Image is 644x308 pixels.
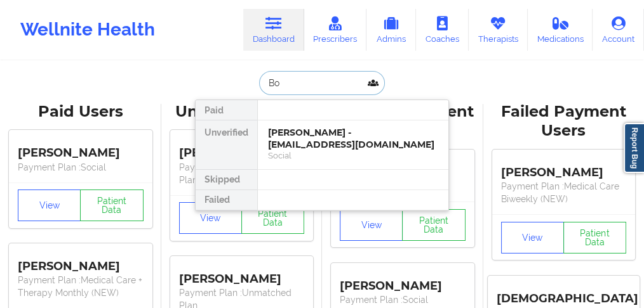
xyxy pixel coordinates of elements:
[179,202,242,234] button: View
[416,9,469,51] a: Coaches
[268,127,438,150] div: [PERSON_NAME] - [EMAIL_ADDRESS][DOMAIN_NAME]
[170,102,314,122] div: Unverified Users
[402,209,465,241] button: Patient Data
[243,9,304,51] a: Dashboard
[179,161,305,186] p: Payment Plan : Unmatched Plan
[18,137,144,161] div: [PERSON_NAME]
[501,222,564,253] button: View
[340,209,403,241] button: View
[469,9,528,51] a: Therapists
[196,170,257,190] div: Skipped
[624,123,644,173] a: Report Bug
[18,274,144,299] p: Payment Plan : Medical Care + Therapy Monthly (NEW)
[241,202,304,234] button: Patient Data
[18,161,144,174] p: Payment Plan : Social
[196,120,257,170] div: Unverified
[196,100,257,120] div: Paid
[196,190,257,210] div: Failed
[9,102,152,122] div: Paid Users
[179,137,305,161] div: [PERSON_NAME]
[80,189,143,221] button: Patient Data
[179,262,305,286] div: [PERSON_NAME]
[593,9,644,51] a: Account
[492,102,636,141] div: Failed Payment Users
[501,156,627,180] div: [PERSON_NAME]
[340,293,466,306] p: Payment Plan : Social
[18,189,81,221] button: View
[304,9,367,51] a: Prescribers
[366,9,416,51] a: Admins
[268,150,438,161] div: Social
[563,222,626,253] button: Patient Data
[528,9,593,51] a: Medications
[340,269,466,293] div: [PERSON_NAME]
[18,250,144,274] div: [PERSON_NAME]
[501,180,627,205] p: Payment Plan : Medical Care Biweekly (NEW)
